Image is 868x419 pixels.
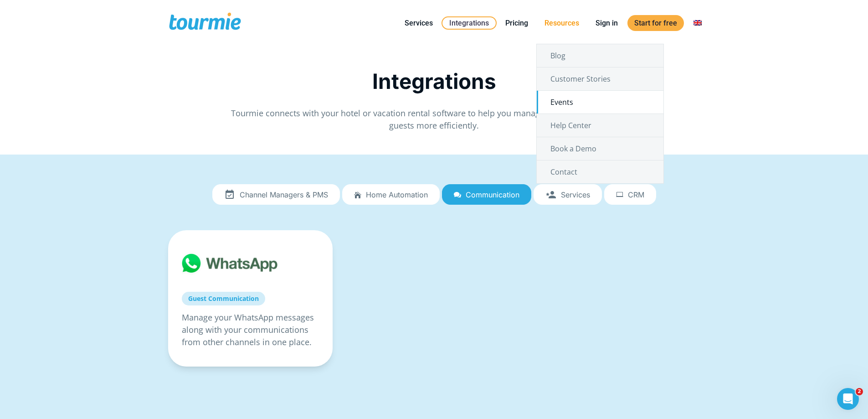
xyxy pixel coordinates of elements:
[628,191,644,199] span: CRM
[537,137,663,160] a: Book a Demo
[589,17,625,29] a: Sign in
[687,17,709,29] a: Switch to
[538,17,586,29] a: Resources
[498,17,535,29] a: Pricing
[537,160,663,183] a: Contact
[372,68,496,94] span: Integrations
[442,16,497,30] a: Integrations
[366,191,428,199] span: Home automation
[240,191,328,199] span: Channel Managers & PMS
[537,114,663,137] a: Help Center
[856,388,863,395] span: 2
[561,191,590,199] span: Services
[537,67,663,90] a: Customer Stories
[182,292,265,305] a: Guest Communication
[537,44,663,67] a: Blog
[627,15,684,31] a: Start for free
[537,91,663,114] a: Events
[231,108,637,131] span: Tourmie connects with your hotel or vacation rental software to help you manage, assist and engag...
[837,388,859,410] iframe: Intercom live chat
[182,311,319,348] p: Manage your WhatsApp messages along with your communications from other channels in one place.
[466,191,519,199] span: Communication
[398,17,440,29] a: Services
